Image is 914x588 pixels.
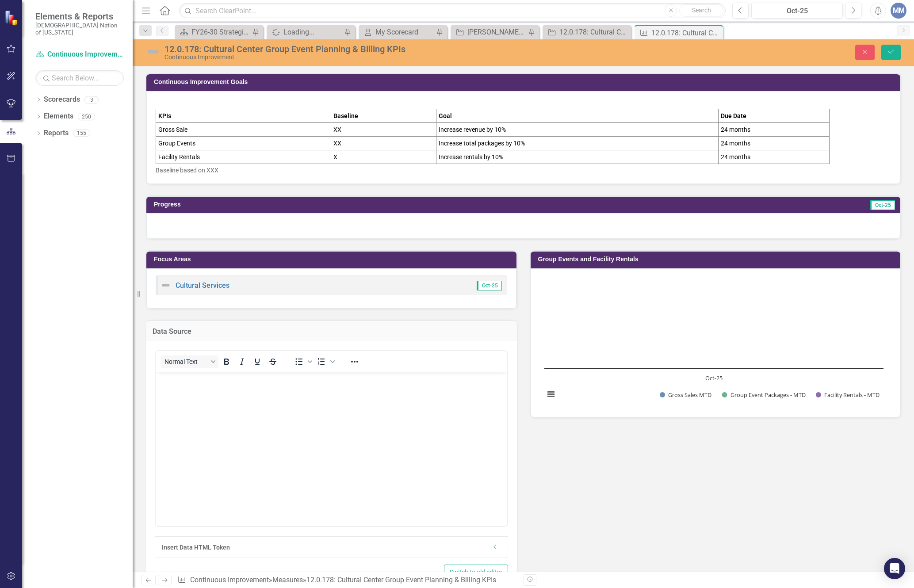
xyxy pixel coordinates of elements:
svg: Interactive chart [540,275,888,408]
div: Open Intercom Messenger [884,558,905,579]
div: Oct-25 [754,6,840,16]
td: Facility Rentals [156,150,331,164]
input: Search ClearPoint... [179,3,726,19]
td: X [331,150,436,164]
button: MM [891,3,906,19]
button: Show Gross Sales MTD [660,391,712,399]
text: Oct-25 [705,374,723,382]
h3: Group Events and Facility Rentals [538,256,896,263]
h3: Focus Areas [154,256,512,263]
a: Scorecards [44,95,80,105]
a: [PERSON_NAME] SO's [453,27,526,38]
div: 12.0.178: Cultural Center Group Event Planning & Billing KPIs [306,576,496,584]
input: Search Below... [35,70,124,86]
div: Continuous Improvement [164,54,571,61]
a: Reports [44,128,69,138]
div: Bullet list [291,355,314,368]
button: Strikethrough [265,355,280,368]
a: Continuous Improvement [190,576,269,584]
td: Increase revenue by 10% [436,122,718,136]
span: Oct-25 [477,281,502,290]
small: [DEMOGRAPHIC_DATA] Nation of [US_STATE] [35,22,124,36]
strong: Baseline [333,112,358,119]
h3: Progress [154,201,530,208]
iframe: Rich Text Area [156,372,507,526]
a: Continuous Improvement [35,50,124,60]
strong: Goal [439,112,452,119]
h3: Data Source [153,328,510,336]
img: Not Defined [161,280,171,290]
a: Elements [44,111,73,122]
button: Underline [250,355,265,368]
strong: Due Date [721,112,746,119]
div: Chart. Highcharts interactive chart. [540,275,891,408]
td: Gross Sale [156,122,331,136]
span: Elements & Reports [35,11,124,22]
div: Numbered list [314,355,336,368]
div: 12.0.178: Cultural Center Group Event Planning & Billing KPIs [164,44,571,54]
td: XX [331,136,436,150]
td: 24 months [718,136,829,150]
img: ClearPoint Strategy [4,10,20,26]
img: Not Defined [146,45,160,59]
div: 3 [84,96,99,103]
button: Switch to old editor [444,565,508,580]
div: Insert Data HTML Token [162,543,487,552]
strong: KPIs [158,112,171,119]
td: Increase total packages by 10% [436,136,718,150]
div: Loading... [283,27,342,38]
button: Show Facility Rentals - MTD [816,391,880,399]
div: FY26-30 Strategic Plan [191,27,250,38]
a: FY26-30 Strategic Plan [177,27,250,38]
span: Search [692,7,711,14]
div: My Scorecard [375,27,434,38]
a: My Scorecard [361,27,434,38]
a: Cultural Services [176,281,229,290]
td: 24 months [718,150,829,164]
td: Group Events [156,136,331,150]
button: Show Group Event Packages - MTD [722,391,806,399]
a: Loading... [269,27,342,38]
button: Oct-25 [751,3,843,19]
button: Italic [234,355,249,368]
button: Bold [219,355,234,368]
td: Increase rentals by 10% [436,150,718,164]
div: 155 [73,130,90,137]
h3: Continuous Improvement Goals [154,79,896,85]
button: Search [679,4,723,17]
button: View chart menu, Chart [545,388,557,401]
a: Measures [272,576,303,584]
span: Oct-25 [870,200,895,210]
span: Normal Text [164,358,208,365]
td: 24 months [718,122,829,136]
button: Block Normal Text [161,355,218,368]
p: Baseline based on XXX [156,164,891,175]
td: XX [331,122,436,136]
div: [PERSON_NAME] SO's [467,27,526,38]
button: Reveal or hide additional toolbar items [347,355,362,368]
div: 12.0.178: Cultural Center Group Event Planning & Billing KPIs [651,27,721,38]
div: 250 [78,113,95,120]
a: 12.0.178: Cultural Center Group Event Planning and Billing [545,27,629,38]
div: » » [177,575,516,585]
div: 12.0.178: Cultural Center Group Event Planning and Billing [559,27,629,38]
